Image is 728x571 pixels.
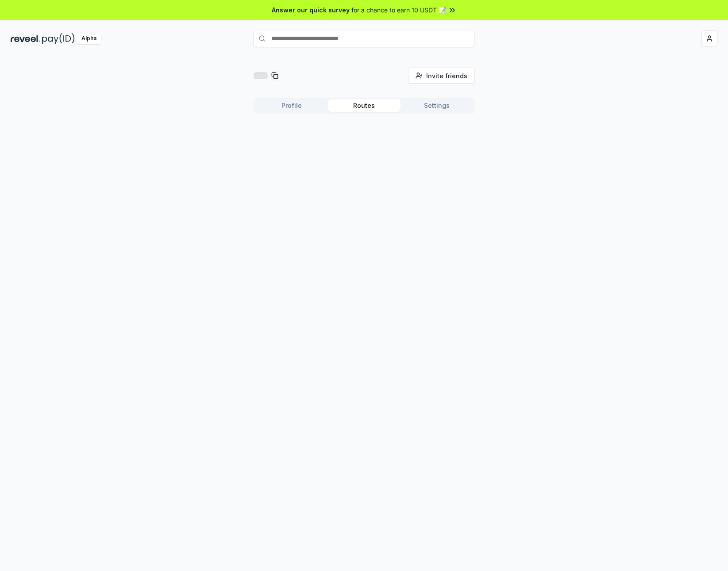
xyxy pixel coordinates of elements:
[272,5,350,15] span: Answer our quick survey
[11,33,40,44] img: reveel_dark
[255,99,328,112] button: Profile
[351,5,446,15] span: for a chance to earn 10 USDT 📝
[401,99,473,112] button: Settings
[408,68,475,84] button: Invite friends
[328,99,401,112] button: Routes
[42,33,75,44] img: pay_id
[77,33,101,44] div: Alpha
[426,71,467,80] span: Invite friends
